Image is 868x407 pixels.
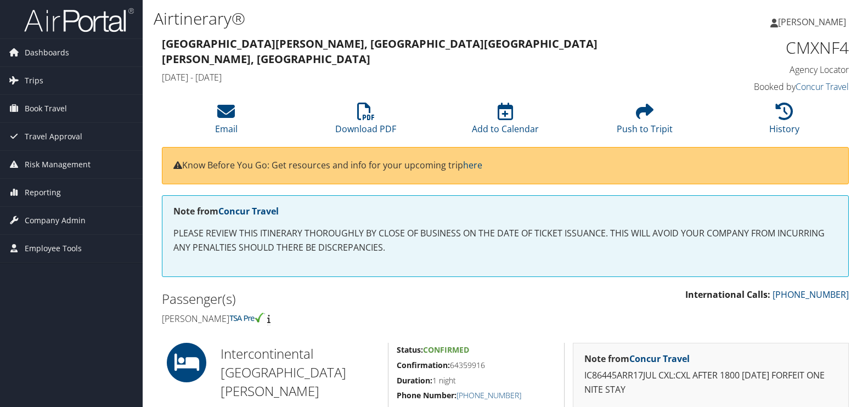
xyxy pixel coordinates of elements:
strong: [GEOGRAPHIC_DATA][PERSON_NAME], [GEOGRAPHIC_DATA] [GEOGRAPHIC_DATA][PERSON_NAME], [GEOGRAPHIC_DATA] [162,36,598,66]
h1: Airtinerary® [154,7,623,30]
p: Know Before You Go: Get resources and info for your upcoming trip [173,159,837,173]
span: Trips [25,67,43,94]
img: tsa-precheck.png [229,313,265,323]
span: Risk Management [25,151,91,178]
h4: Booked by [690,81,849,93]
a: Email [215,109,238,135]
a: [PHONE_NUMBER] [456,390,521,400]
a: Concur Travel [218,205,279,217]
a: [PERSON_NAME] [770,5,857,38]
span: Dashboards [25,39,69,66]
span: Employee Tools [25,235,82,262]
a: Push to Tripit [617,109,673,135]
a: Add to Calendar [472,109,539,135]
h1: CMXNF4 [690,36,849,59]
p: PLEASE REVIEW THIS ITINERARY THOROUGHLY BY CLOSE OF BUSINESS ON THE DATE OF TICKET ISSUANCE. THIS... [173,227,837,255]
img: airportal-logo.png [24,7,134,33]
h4: [DATE] - [DATE] [162,71,673,83]
h5: 1 night [397,375,556,386]
a: History [769,109,799,135]
p: IC86445ARR17JUL CXL:CXL AFTER 1800 [DATE] FORFEIT ONE NITE STAY [584,369,837,397]
a: [PHONE_NUMBER] [773,289,849,301]
h2: Intercontinental [GEOGRAPHIC_DATA][PERSON_NAME] [221,344,380,400]
strong: International Calls: [685,289,770,301]
strong: Duration: [397,375,432,386]
h5: 64359916 [397,360,556,371]
h4: [PERSON_NAME] [162,313,497,325]
span: Travel Approval [25,123,82,150]
span: [PERSON_NAME] [778,16,846,28]
a: here [463,159,482,171]
strong: Note from [173,205,279,217]
a: Concur Travel [629,353,690,365]
span: Company Admin [25,207,86,234]
strong: Status: [397,344,423,355]
strong: Phone Number: [397,390,456,400]
strong: Confirmation: [397,360,450,370]
span: Reporting [25,179,61,206]
a: Download PDF [335,109,396,135]
span: Book Travel [25,95,67,122]
strong: Note from [584,353,690,365]
h4: Agency Locator [690,64,849,76]
span: Confirmed [423,344,469,355]
a: Concur Travel [796,81,849,93]
h2: Passenger(s) [162,290,497,308]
